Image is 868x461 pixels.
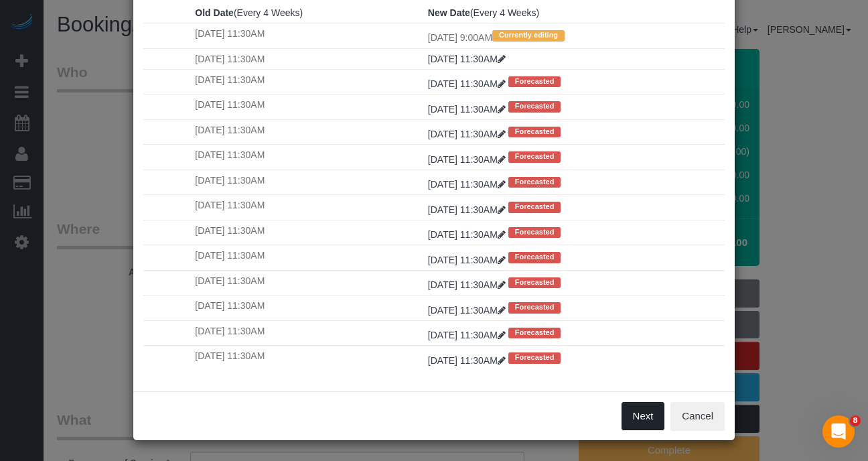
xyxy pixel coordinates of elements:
a: [DATE] 11:30AM [428,330,508,340]
iframe: Intercom live chat [822,415,855,448]
span: Forecasted [508,76,561,87]
a: [DATE] 11:30AM [428,154,508,165]
td: [DATE] 9:00AM [425,23,725,48]
span: Forecasted [508,352,561,363]
td: [DATE] 11:30AM [192,170,425,194]
a: [DATE] 11:30AM [428,229,508,240]
span: Forecasted [508,328,561,338]
span: Forecasted [508,302,561,313]
strong: Old Date [195,7,234,18]
a: [DATE] 11:30AM [428,355,508,366]
td: [DATE] 11:30AM [192,245,425,270]
td: [DATE] 11:30AM [192,195,425,220]
span: Forecasted [508,101,561,112]
a: [DATE] 11:30AM [428,279,508,290]
a: [DATE] 11:30AM [428,54,506,64]
td: [DATE] 11:30AM [192,270,425,295]
th: (Every 4 Weeks) [192,3,425,23]
td: [DATE] 11:30AM [192,145,425,170]
a: [DATE] 11:30AM [428,78,508,89]
td: [DATE] 11:30AM [192,119,425,144]
button: Next [622,402,665,430]
span: Forecasted [508,127,561,137]
span: Forecasted [508,177,561,188]
td: [DATE] 11:30AM [192,295,425,320]
span: Currently editing [492,30,565,41]
a: [DATE] 11:30AM [428,204,508,215]
td: [DATE] 11:30AM [192,23,425,48]
a: [DATE] 11:30AM [428,255,508,265]
span: Forecasted [508,151,561,162]
strong: New Date [428,7,470,18]
a: [DATE] 11:30AM [428,179,508,190]
td: [DATE] 11:30AM [192,94,425,119]
th: (Every 4 Weeks) [425,3,725,23]
span: Forecasted [508,277,561,288]
span: Forecasted [508,202,561,212]
a: [DATE] 11:30AM [428,129,508,139]
button: Cancel [670,402,725,430]
td: [DATE] 11:30AM [192,346,425,371]
span: Forecasted [508,227,561,238]
td: [DATE] 11:30AM [192,320,425,345]
td: [DATE] 11:30AM [192,69,425,94]
a: [DATE] 11:30AM [428,104,508,115]
span: Forecasted [508,252,561,263]
a: [DATE] 11:30AM [428,305,508,316]
span: 8 [850,415,861,426]
td: [DATE] 11:30AM [192,220,425,245]
td: [DATE] 11:30AM [192,48,425,69]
